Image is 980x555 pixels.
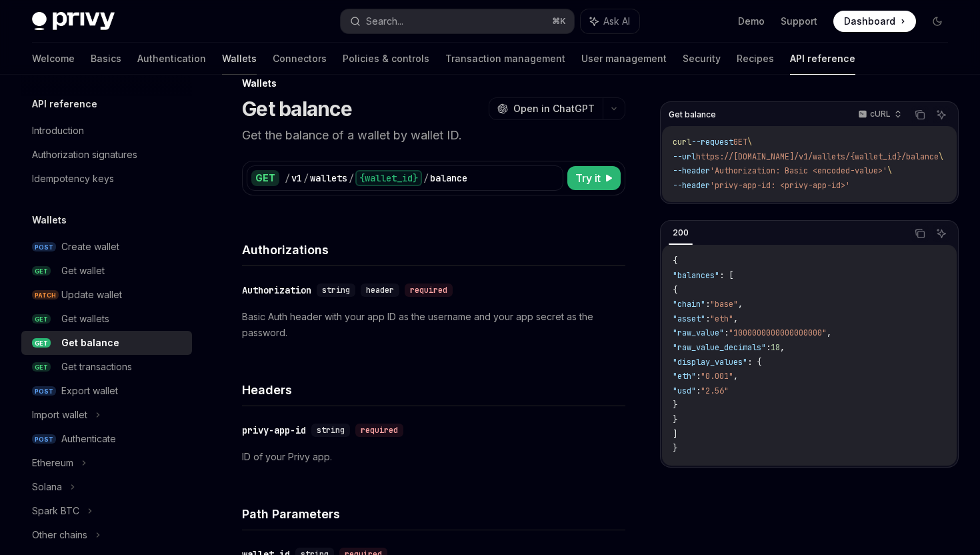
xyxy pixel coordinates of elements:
[927,11,948,32] button: Toggle dark mode
[242,381,625,399] h4: Headers
[696,386,701,396] span: :
[366,13,403,29] div: Search...
[719,270,733,281] span: : [
[701,386,729,396] span: "2.56"
[322,285,350,296] span: string
[696,371,701,382] span: :
[673,180,710,191] span: --header
[32,123,84,139] div: Introduction
[705,299,710,310] span: :
[355,170,422,186] div: {wallet_id}
[32,43,75,75] a: Welcome
[251,170,279,186] div: GET
[733,371,738,382] span: ,
[242,309,625,341] p: Basic Auth header with your app ID as the username and your app secret as the password.
[673,357,747,368] span: "display_values"
[61,431,116,447] div: Authenticate
[32,434,56,444] span: POST
[21,119,192,143] a: Introduction
[21,307,192,331] a: GETGet wallets
[32,171,114,187] div: Idempotency keys
[61,287,122,303] div: Update wallet
[32,266,51,276] span: GET
[32,314,51,324] span: GET
[673,137,691,147] span: curl
[733,137,747,147] span: GET
[673,151,696,162] span: --url
[430,171,467,185] div: balance
[341,9,573,33] button: Search...⌘K
[21,355,192,379] a: GETGet transactions
[242,449,625,465] p: ID of your Privy app.
[489,97,603,120] button: Open in ChatGPT
[32,96,97,112] h5: API reference
[242,126,625,145] p: Get the balance of a wallet by wallet ID.
[317,425,345,436] span: string
[673,314,705,324] span: "asset"
[673,386,696,396] span: "usd"
[303,171,309,185] div: /
[673,400,677,410] span: }
[32,455,73,471] div: Ethereum
[771,342,780,353] span: 18
[32,338,51,348] span: GET
[766,342,771,353] span: :
[673,270,719,281] span: "balances"
[567,166,621,190] button: Try it
[61,335,119,351] div: Get balance
[32,407,87,423] div: Import wallet
[445,43,565,75] a: Transaction management
[366,285,394,296] span: header
[291,171,302,185] div: v1
[673,443,677,454] span: }
[343,43,429,75] a: Policies & controls
[933,106,950,123] button: Ask AI
[32,503,79,519] div: Spark BTC
[242,97,352,121] h1: Get balance
[710,180,850,191] span: 'privy-app-id: <privy-app-id>'
[242,424,306,437] div: privy-app-id
[780,342,785,353] span: ,
[911,106,929,123] button: Copy the contents from the code block
[710,165,887,176] span: 'Authorization: Basic <encoded-value>'
[21,235,192,259] a: POSTCreate wallet
[581,43,667,75] a: User management
[933,225,950,242] button: Ask AI
[349,171,354,185] div: /
[669,225,693,241] div: 200
[91,43,121,75] a: Basics
[887,165,892,176] span: \
[61,311,109,327] div: Get wallets
[710,299,738,310] span: "base"
[242,241,625,259] h4: Authorizations
[61,239,119,255] div: Create wallet
[844,15,895,28] span: Dashboard
[851,103,907,126] button: cURL
[701,371,733,382] span: "0.001"
[733,314,738,324] span: ,
[673,328,724,338] span: "raw_value"
[310,171,347,185] div: wallets
[32,290,59,300] span: PATCH
[405,284,453,297] div: required
[696,151,939,162] span: https://[DOMAIN_NAME]/v1/wallets/{wallet_id}/balance
[833,11,916,32] a: Dashboard
[738,299,743,310] span: ,
[21,331,192,355] a: GETGet balance
[724,328,729,338] span: :
[870,109,891,119] p: cURL
[673,429,677,440] span: ]
[242,77,625,90] div: Wallets
[911,225,929,242] button: Copy the contents from the code block
[737,43,774,75] a: Recipes
[673,414,677,425] span: }
[781,15,817,28] a: Support
[32,212,67,228] h5: Wallets
[21,379,192,403] a: POSTExport wallet
[61,359,132,375] div: Get transactions
[242,505,625,523] h4: Path Parameters
[285,171,290,185] div: /
[691,137,733,147] span: --request
[242,284,311,297] div: Authorization
[21,143,192,167] a: Authorization signatures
